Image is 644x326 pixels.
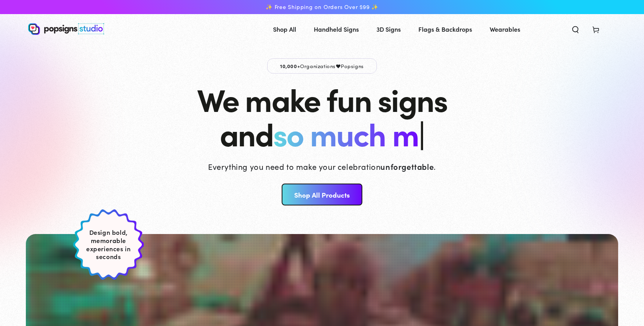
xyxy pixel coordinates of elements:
span: | [418,111,424,155]
span: Shop All [273,23,296,35]
a: Wearables [484,19,526,40]
img: Popsigns Studio [28,23,104,35]
span: Flags & Backdrops [418,23,472,35]
p: Everything you need to make your celebration . [208,161,436,172]
a: 3D Signs [371,19,407,40]
a: Flags & Backdrops [412,19,478,40]
span: so much m [273,111,418,155]
a: Handheld Signs [308,19,365,40]
span: 3D Signs [376,23,401,35]
strong: unforgettable [380,161,434,172]
summary: Search our site [565,20,586,38]
h1: We make fun signs and [197,81,447,150]
span: Wearables [490,23,520,35]
a: Shop All [267,19,302,40]
a: Shop All Products [282,184,362,205]
span: ✨ Free Shipping on Orders Over $99 ✨ [266,4,378,11]
span: 10,000+ [280,62,300,69]
p: Organizations Popsigns [267,58,377,74]
span: Handheld Signs [314,23,359,35]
